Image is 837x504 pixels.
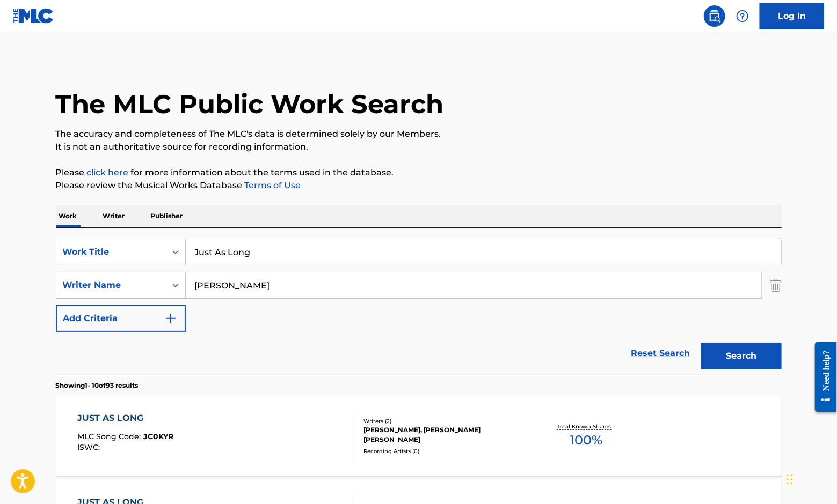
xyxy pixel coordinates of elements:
[736,10,749,23] img: help
[63,246,159,258] div: Work Title
[56,381,139,390] p: Showing 1 - 10 of 93 results
[704,5,725,27] a: Public Search
[77,412,173,425] div: JUST AS LONG
[56,128,782,140] p: The accuracy and completeness of The MLC's data is determined solely by our Members.
[363,447,526,455] div: Recording Artists ( 0 )
[56,239,782,375] form: Search Form
[570,431,602,450] span: 100 %
[100,205,128,227] p: Writer
[143,432,173,441] span: JC0KYR
[787,463,793,495] div: Drag
[56,88,444,120] h1: The MLC Public Work Search
[63,279,159,292] div: Writer Name
[56,140,782,153] p: It is not an authoritative source for recording information.
[13,8,54,24] img: MLC Logo
[807,334,837,420] iframe: Resource Center
[760,3,824,29] a: Log In
[56,396,782,476] a: JUST AS LONGMLC Song Code:JC0KYRISWC:Writers (2)[PERSON_NAME], [PERSON_NAME] [PERSON_NAME]Recordi...
[56,179,782,192] p: Please review the Musical Works Database
[701,343,782,369] button: Search
[56,205,81,227] p: Work
[56,166,782,179] p: Please for more information about the terms used in the database.
[783,453,837,504] iframe: Chat Widget
[770,272,782,299] img: Delete Criterion
[363,425,526,444] div: [PERSON_NAME], [PERSON_NAME] [PERSON_NAME]
[164,312,177,325] img: 9d2ae6d4665cec9f34b9.svg
[56,305,186,332] button: Add Criteria
[77,442,103,452] span: ISWC :
[626,342,696,365] a: Reset Search
[148,205,186,227] p: Publisher
[708,10,721,23] img: search
[557,423,615,431] p: Total Known Shares:
[732,5,753,27] div: Help
[363,417,526,425] div: Writers ( 2 )
[243,180,301,190] a: Terms of Use
[87,167,129,177] a: click here
[77,432,143,441] span: MLC Song Code :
